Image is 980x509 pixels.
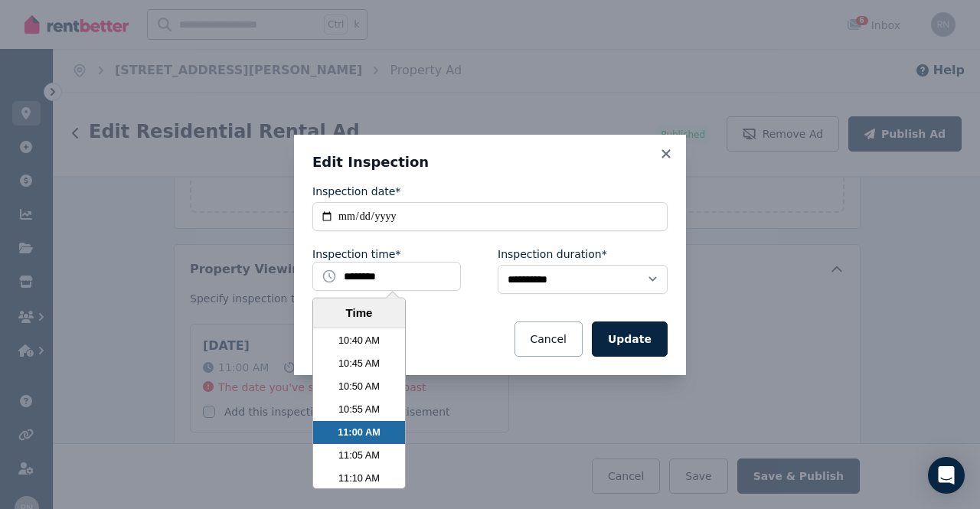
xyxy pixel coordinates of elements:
li: 10:50 AM [313,375,405,398]
label: Inspection duration* [498,246,607,262]
label: Inspection time* [312,246,400,262]
li: 11:00 AM [313,421,405,444]
li: 10:55 AM [313,398,405,421]
div: Open Intercom Messenger [928,457,965,494]
ul: Time [313,328,405,488]
button: Update [592,321,668,357]
div: Time [317,304,401,321]
label: Inspection date* [312,184,400,199]
h3: Edit Inspection [312,153,668,171]
li: 11:10 AM [313,467,405,490]
li: 10:40 AM [313,329,405,352]
li: 11:05 AM [313,444,405,467]
li: 10:45 AM [313,352,405,375]
button: Cancel [514,321,583,357]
